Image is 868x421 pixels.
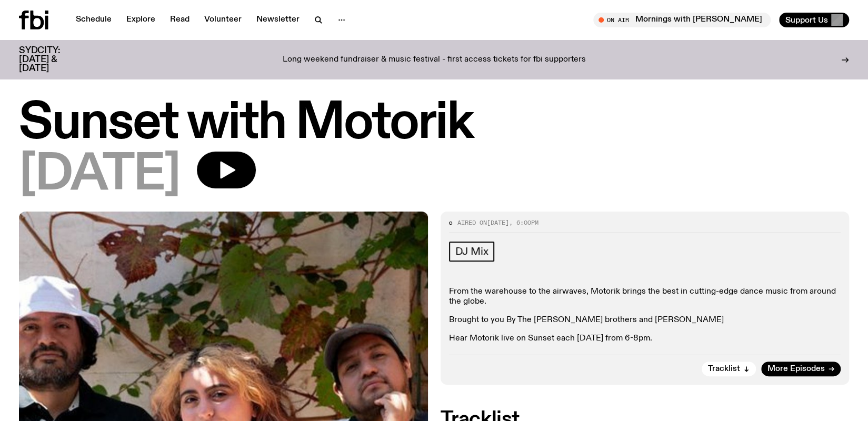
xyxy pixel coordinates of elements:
[785,15,828,25] span: Support Us
[120,13,162,27] a: Explore
[457,218,487,227] span: Aired on
[250,13,306,27] a: Newsletter
[19,46,86,73] h3: SYDCITY: [DATE] & [DATE]
[761,362,841,376] a: More Episodes
[509,218,538,227] span: , 6:00pm
[449,242,495,262] a: DJ Mix
[487,218,509,227] span: [DATE]
[593,13,771,27] button: On AirMornings with [PERSON_NAME]
[767,365,825,373] span: More Episodes
[449,315,841,325] p: Brought to you By The [PERSON_NAME] brothers and [PERSON_NAME]
[449,287,841,307] p: From the warehouse to the airwaves, Motorik brings the best in cutting-edge dance music from arou...
[19,152,180,199] span: [DATE]
[19,100,849,147] h1: Sunset with Motorik
[779,13,849,27] button: Support Us
[708,365,740,373] span: Tracklist
[198,13,248,27] a: Volunteer
[455,246,488,257] span: DJ Mix
[702,362,756,376] button: Tracklist
[449,334,841,344] p: Hear Motorik live on Sunset each [DATE] from 6-8pm.
[283,55,586,65] p: Long weekend fundraiser & music festival - first access tickets for fbi supporters
[164,13,196,27] a: Read
[69,13,118,27] a: Schedule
